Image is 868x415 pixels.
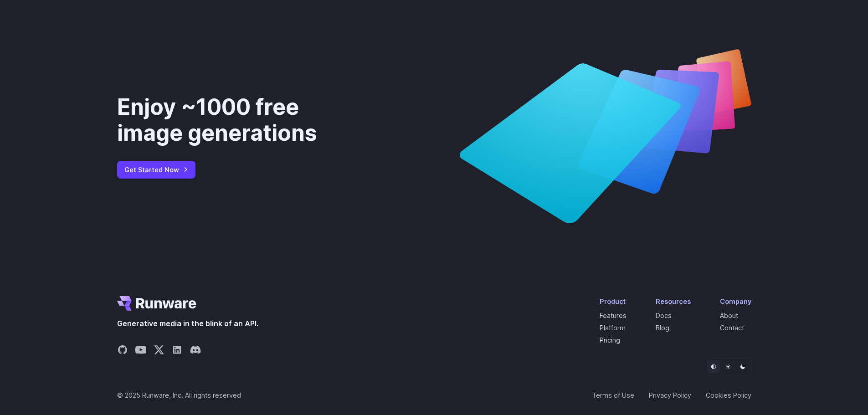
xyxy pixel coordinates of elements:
[656,296,691,307] div: Resources
[117,318,258,330] span: Generative media in the blink of an API.
[649,390,691,400] a: Privacy Policy
[706,390,751,400] a: Cookies Policy
[600,296,627,307] div: Product
[154,344,164,358] a: Share on X
[592,390,634,400] a: Terms of Use
[190,344,201,358] a: Share on Discord
[720,324,744,332] a: Contact
[736,360,749,373] button: Dark
[117,94,365,146] div: Enjoy ~1000 free image generations
[172,344,183,358] a: Share on LinkedIn
[600,312,627,319] a: Features
[117,390,241,400] span: © 2025 Runware, Inc. All rights reserved
[600,336,620,344] a: Pricing
[117,344,128,358] a: Share on GitHub
[656,312,672,319] a: Docs
[722,360,734,373] button: Light
[600,324,626,332] a: Platform
[720,312,738,319] a: About
[117,296,196,311] a: Go to /
[135,344,146,358] a: Share on YouTube
[656,324,669,332] a: Blog
[720,296,751,307] div: Company
[117,161,195,179] a: Get Started Now
[707,360,720,373] button: Default
[705,358,751,375] ul: Theme selector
